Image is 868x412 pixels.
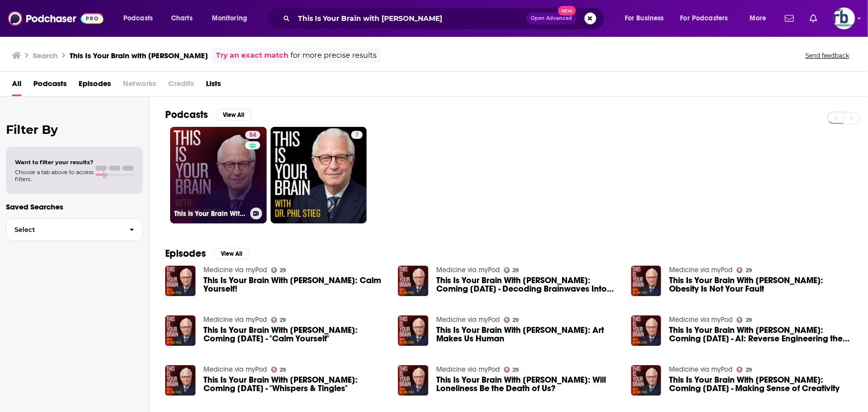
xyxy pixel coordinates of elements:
[170,127,267,223] a: 54This Is Your Brain With [PERSON_NAME]
[33,76,67,96] a: Podcasts
[165,247,206,260] h2: Episodes
[436,326,619,343] a: This Is Your Brain With Dr. Phil Stieg: Art Makes Us Human
[625,11,664,25] span: For Business
[737,367,752,373] a: 29
[123,76,156,96] span: Networks
[746,368,752,372] span: 29
[165,10,198,26] a: Charts
[203,266,267,274] a: Medicine via myPod
[833,7,855,29] img: User Profile
[631,365,662,396] img: This Is Your Brain With Dr. Phil Stieg: Coming Next Friday - Making Sense of Creativity
[436,365,500,374] a: Medicine via myPod
[70,51,208,60] h3: This Is Your Brain with [PERSON_NAME]
[245,131,260,139] a: 54
[271,127,367,223] a: 7
[669,276,852,293] a: This Is Your Brain With Dr. Phil Stieg: Obesity Is Not Your Fault
[203,315,267,324] a: Medicine via myPod
[203,376,386,393] a: This Is Your Brain With Dr. Phil Stieg: Coming Next Friday - "Whispers & Tingles"
[680,11,728,25] span: For Podcasters
[271,267,287,273] a: 29
[669,365,733,374] a: Medicine via myPod
[669,326,852,343] span: This Is Your Brain With [PERSON_NAME]: Coming [DATE] - AI: Reverse Engineering the Brain
[212,11,247,25] span: Monitoring
[249,130,256,140] span: 54
[833,7,855,29] span: Logged in as johannarb
[8,9,103,28] img: Podchaser - Follow, Share and Rate Podcasts
[669,266,733,274] a: Medicine via myPod
[165,108,208,121] h2: Podcasts
[513,368,519,372] span: 29
[216,50,289,61] a: Try an exact match
[280,318,286,322] span: 29
[290,50,377,61] span: for more precise results
[123,11,153,25] span: Podcasts
[206,76,221,96] a: Lists
[531,16,572,21] span: Open Advanced
[806,10,821,27] a: Show notifications dropdown
[669,326,852,343] a: This Is Your Brain With Dr. Phil Stieg: Coming Next Friday - AI: Reverse Engineering the Brain
[513,268,519,273] span: 29
[216,109,252,121] button: View All
[398,365,428,396] img: This Is Your Brain With Dr. Phil Stieg: Will Loneliness Be the Death of Us?
[203,326,386,343] span: This Is Your Brain With [PERSON_NAME]: Coming [DATE] - "Calm Yourself"
[631,315,662,346] a: This Is Your Brain With Dr. Phil Stieg: Coming Next Friday - AI: Reverse Engineering the Brain
[165,266,195,296] img: This Is Your Brain With Dr. Phil Stieg: Calm Yourself!
[6,122,143,137] h2: Filter By
[165,247,250,260] a: EpisodesView All
[436,326,619,343] span: This Is Your Brain With [PERSON_NAME]: Art Makes Us Human
[6,218,143,241] button: Select
[513,318,519,322] span: 29
[833,7,855,29] button: Show profile menu
[276,7,614,30] div: Search podcasts, credits, & more...
[398,266,428,296] a: This Is Your Brain With Dr. Phil Stieg: Coming Next Friday - Decoding Brainwaves Into Language
[203,365,267,374] a: Medicine via myPod
[351,131,363,139] a: 7
[214,248,250,260] button: View All
[205,10,260,26] button: open menu
[171,11,193,25] span: Charts
[802,51,852,60] button: Send feedback
[669,276,852,293] span: This Is Your Brain With [PERSON_NAME]: Obesity Is Not Your Fault
[15,169,94,183] span: Choose a tab above to access filters.
[271,317,287,323] a: 29
[165,365,195,396] img: This Is Your Brain With Dr. Phil Stieg: Coming Next Friday - "Whispers & Tingles"
[294,10,526,26] input: Search podcasts, credits, & more...
[631,266,662,296] img: This Is Your Brain With Dr. Phil Stieg: Obesity Is Not Your Fault
[504,367,519,373] a: 29
[398,315,428,346] img: This Is Your Brain With Dr. Phil Stieg: Art Makes Us Human
[203,276,386,293] a: This Is Your Brain With Dr. Phil Stieg: Calm Yourself!
[355,130,359,140] span: 7
[743,10,779,26] button: open menu
[750,11,767,25] span: More
[280,268,286,273] span: 29
[6,226,121,233] span: Select
[6,202,143,211] p: Saved Searches
[203,326,386,343] a: This Is Your Brain With Dr. Phil Stieg: Coming Next Friday - "Calm Yourself"
[168,76,194,96] span: Credits
[669,376,852,393] span: This Is Your Brain With [PERSON_NAME]: Coming [DATE] - Making Sense of Creativity
[436,315,500,324] a: Medicine via myPod
[746,268,752,273] span: 29
[79,76,111,96] a: Episodes
[203,376,386,393] span: This Is Your Brain With [PERSON_NAME]: Coming [DATE] - "Whispers & Tingles"
[436,376,619,393] span: This Is Your Brain With [PERSON_NAME]: Will Loneliness Be the Death of Us?
[558,6,576,15] span: New
[746,318,752,322] span: 29
[669,376,852,393] a: This Is Your Brain With Dr. Phil Stieg: Coming Next Friday - Making Sense of Creativity
[436,376,619,393] a: This Is Your Brain With Dr. Phil Stieg: Will Loneliness Be the Death of Us?
[12,76,21,96] a: All
[674,10,743,26] button: open menu
[436,276,619,293] a: This Is Your Brain With Dr. Phil Stieg: Coming Next Friday - Decoding Brainwaves Into Language
[165,108,252,121] a: PodcastsView All
[165,315,195,346] a: This Is Your Brain With Dr. Phil Stieg: Coming Next Friday - "Calm Yourself"
[737,267,752,273] a: 29
[33,51,58,60] h3: Search
[271,367,287,373] a: 29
